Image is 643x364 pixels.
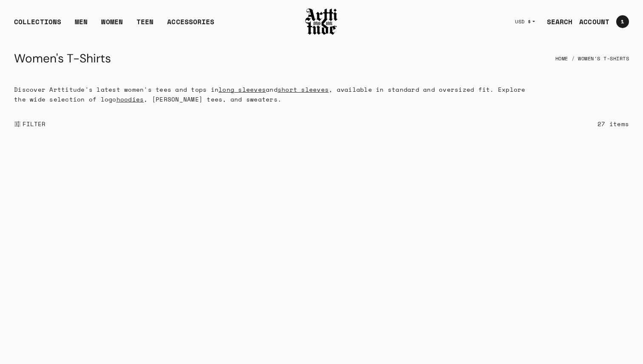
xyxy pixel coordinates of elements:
[167,17,214,34] div: ACCESSORIES
[14,115,46,133] button: Show filters
[14,17,61,34] div: COLLECTIONS
[0,85,545,104] div: Discover Arttitude's latest women's tees and tops in and , available in standard and oversized fi...
[101,17,123,34] a: WOMEN
[278,85,329,94] a: short sleeves
[555,49,568,68] a: Home
[609,12,629,31] a: Open cart
[75,17,88,34] a: MEN
[540,13,573,30] a: SEARCH
[597,119,629,129] div: 27 items
[568,49,629,68] li: Women's T-Shirts
[14,48,111,69] h1: Women's T-Shirts
[219,85,266,94] a: long sleeves
[304,7,339,36] img: Arttitude
[7,17,221,34] ul: Main navigation
[21,120,46,128] span: FILTER
[515,18,531,25] span: USD $
[117,95,144,104] a: hoodies
[510,12,540,31] button: USD $
[137,17,154,34] a: TEEN
[572,13,609,30] a: ACCOUNT
[621,19,624,24] span: 1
